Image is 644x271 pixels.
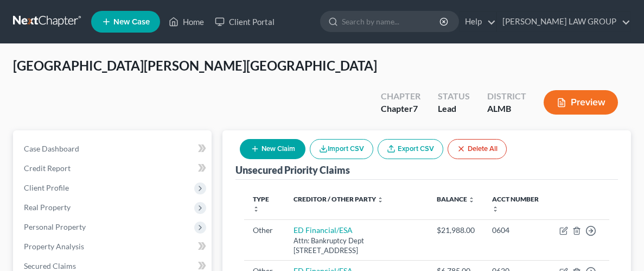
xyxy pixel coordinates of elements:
[413,103,418,114] span: 7
[492,195,539,212] a: Acct Number unfold_more
[381,90,420,103] div: Chapter
[381,103,420,115] div: Chapter
[240,139,305,159] button: New Claim
[235,163,350,177] div: Unsecured Priority Claims
[310,139,373,159] button: Import CSV
[378,139,443,159] a: Export CSV
[437,195,475,203] a: Balance unfold_more
[492,206,499,212] i: unfold_more
[15,159,212,178] a: Credit Report
[468,197,475,203] i: unfold_more
[487,90,526,103] div: District
[24,222,86,231] span: Personal Property
[342,11,441,31] input: Search by name...
[377,197,384,203] i: unfold_more
[438,103,470,115] div: Lead
[209,12,280,31] a: Client Portal
[15,237,212,256] a: Property Analysis
[438,90,470,103] div: Status
[24,242,84,251] span: Property Analysis
[492,225,542,236] div: 0604
[24,144,79,153] span: Case Dashboard
[24,203,71,212] span: Real Property
[294,236,419,256] div: Attn: Bankruptcy Dept [STREET_ADDRESS]
[13,58,377,73] span: [GEOGRAPHIC_DATA][PERSON_NAME][GEOGRAPHIC_DATA]
[15,139,212,159] a: Case Dashboard
[448,139,507,159] button: Delete All
[24,163,71,173] span: Credit Report
[294,195,384,203] a: Creditor / Other Party unfold_more
[253,195,269,212] a: Type unfold_more
[497,12,630,31] a: [PERSON_NAME] LAW GROUP
[294,225,353,235] a: ED Financial/ESA
[437,225,475,236] div: $21,988.00
[113,18,150,26] span: New Case
[253,206,259,212] i: unfold_more
[487,103,526,115] div: ALMB
[253,225,276,236] div: Other
[460,12,496,31] a: Help
[24,261,76,270] span: Secured Claims
[544,90,618,115] button: Preview
[24,183,69,192] span: Client Profile
[163,12,209,31] a: Home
